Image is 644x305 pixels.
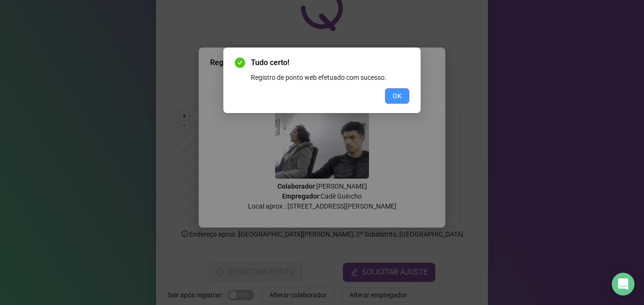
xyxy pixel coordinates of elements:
[385,88,409,104] button: OK
[235,57,245,68] span: check-circle
[393,91,402,101] span: OK
[251,57,409,68] span: Tudo certo!
[612,273,635,295] div: Open Intercom Messenger
[251,72,409,83] div: Registro de ponto web efetuado com sucesso.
